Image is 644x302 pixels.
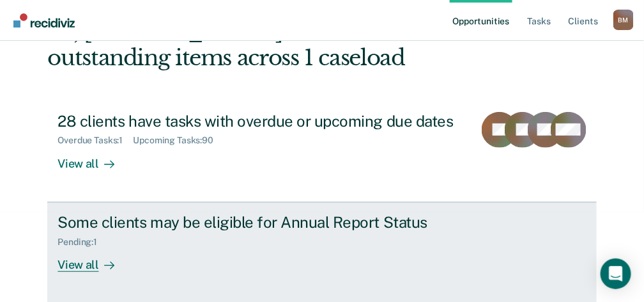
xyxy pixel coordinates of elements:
[13,13,75,28] img: Recidiviz
[47,19,486,71] div: Hi, [PERSON_NAME]. We’ve found some outstanding items across 1 caseload
[57,135,133,146] div: Overdue Tasks : 1
[57,146,129,171] div: View all
[47,102,596,202] a: 28 clients have tasks with overdue or upcoming due datesOverdue Tasks:1Upcoming Tasks:90View all
[57,237,107,248] div: Pending : 1
[613,10,634,30] div: B M
[57,213,506,232] div: Some clients may be eligible for Annual Report Status
[57,112,463,131] div: 28 clients have tasks with overdue or upcoming due dates
[613,10,634,30] button: Profile dropdown button
[57,247,129,272] div: View all
[601,258,631,289] div: Open Intercom Messenger
[133,135,224,146] div: Upcoming Tasks : 90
